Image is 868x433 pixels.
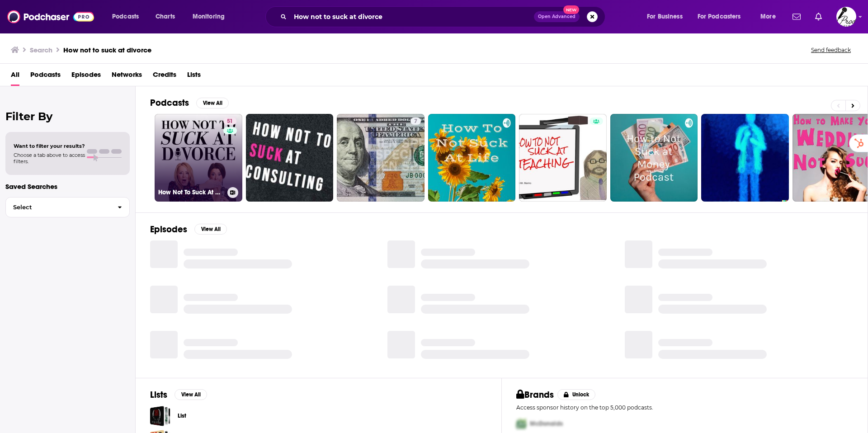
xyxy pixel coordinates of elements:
a: Show notifications dropdown [811,9,826,24]
span: More [760,10,776,23]
span: Logged in as sdonovan [836,7,856,27]
span: For Podcasters [698,10,741,23]
img: Podchaser - Follow, Share and Rate Podcasts [7,8,94,25]
h2: Podcasts [150,97,189,108]
a: 7 [337,114,425,202]
p: Saved Searches [5,182,130,191]
a: 7 [410,118,421,125]
input: Search podcasts, credits, & more... [290,9,534,24]
span: McDonalds [530,420,563,428]
a: Lists [187,67,201,86]
button: Show profile menu [836,7,856,27]
h3: Search [30,46,52,54]
a: Credits [153,67,176,86]
span: Choose a tab above to access filters. [14,152,85,165]
button: View All [194,224,227,235]
a: 51How Not To Suck At Divorce: Divorce Advice and Relatable Humor [155,114,242,202]
button: open menu [692,9,754,24]
h3: How Not To Suck At Divorce: Divorce Advice and Relatable Humor [158,188,224,196]
a: All [11,67,19,86]
span: New [563,5,580,14]
a: Podcasts [30,67,61,86]
a: ListsView All [150,389,207,400]
span: Select [6,204,110,210]
a: List [178,411,186,421]
h3: How not to suck at divorce [63,46,151,54]
button: View All [196,98,229,108]
a: 51 [223,118,236,125]
a: Networks [112,67,142,86]
span: For Business [647,10,683,23]
button: Open AdvancedNew [534,11,580,22]
button: open menu [641,9,694,24]
img: User Profile [836,7,856,27]
div: Search podcasts, credits, & more... [274,6,614,27]
span: Podcasts [112,10,139,23]
button: Unlock [557,389,596,400]
h2: Episodes [150,224,187,235]
span: 7 [414,117,417,126]
a: List [150,406,170,426]
h2: Brands [516,389,554,400]
span: 51 [227,117,233,126]
a: PodcastsView All [150,97,229,108]
button: Select [5,197,130,217]
span: Open Advanced [538,14,576,19]
span: Monitoring [193,10,225,23]
a: EpisodesView All [150,224,227,235]
span: Want to filter your results? [14,143,85,149]
button: open menu [106,9,151,24]
span: Charts [156,10,175,23]
a: Episodes [71,67,101,86]
p: Access sponsor history on the top 5,000 podcasts. [516,404,853,411]
h2: Lists [150,389,167,400]
img: First Pro Logo [513,414,530,433]
button: Send feedback [808,46,854,54]
h2: Filter By [5,110,130,123]
button: open menu [186,9,236,24]
button: open menu [754,9,787,24]
a: Show notifications dropdown [789,9,804,24]
a: Charts [150,9,180,24]
button: View All [175,389,207,400]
